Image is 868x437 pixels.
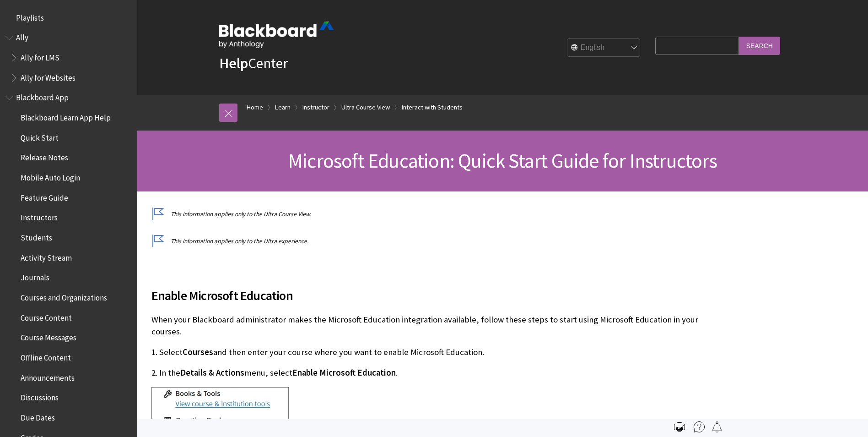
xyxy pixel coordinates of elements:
span: Blackboard Learn App Help [21,110,111,122]
span: Instructors [21,210,58,223]
span: Course Messages [21,330,76,343]
span: Courses [183,347,213,357]
span: Playlists [16,10,44,22]
a: Interact with Students [402,102,463,113]
p: 1. Select and then enter your course where you want to enable Microsoft Education. [151,346,719,358]
span: Journals [21,270,49,283]
a: Ultra Course View [341,102,390,113]
span: Course Content [21,310,72,322]
span: Feature Guide [21,190,68,202]
img: Follow this page [712,421,722,432]
span: Release Notes [21,150,68,163]
span: Mobile Auto Login [21,170,80,182]
span: Announcements [21,370,75,382]
p: This information applies only to the Ultra Course View. [151,210,719,218]
a: Learn [275,102,291,113]
a: HelpCenter [219,54,288,72]
img: Blackboard by Anthology [219,22,334,48]
span: Enable Microsoft Education [292,367,396,378]
span: Activity Stream [21,250,72,262]
p: This information applies only to the Ultra experience. [151,237,719,246]
span: Due Dates [21,410,55,422]
a: Instructor [302,102,329,113]
a: Home [247,102,263,113]
span: Discussions [21,390,59,402]
p: 2. In the menu, select . [151,367,719,379]
span: Courses and Organizations [21,290,107,302]
span: Ally [16,30,28,43]
select: Site Language Selector [567,39,641,57]
img: Print [674,421,685,432]
input: Search [739,37,780,55]
span: Ally for Websites [21,70,75,82]
p: When your Blackboard administrator makes the Microsoft Education integration available, follow th... [151,314,719,338]
span: Offline Content [21,350,71,362]
span: Enable Microsoft Education [151,286,719,305]
nav: Book outline for Playlists [5,10,132,26]
span: Microsoft Education: Quick Start Guide for Instructors [288,148,717,173]
img: More help [694,421,705,432]
span: Blackboard App [16,90,69,103]
span: Students [21,230,52,242]
span: Ally for LMS [21,50,59,62]
span: Details & Actions [180,367,244,378]
nav: Book outline for Anthology Ally Help [5,30,132,86]
strong: Help [219,54,248,72]
span: Quick Start [21,130,59,142]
